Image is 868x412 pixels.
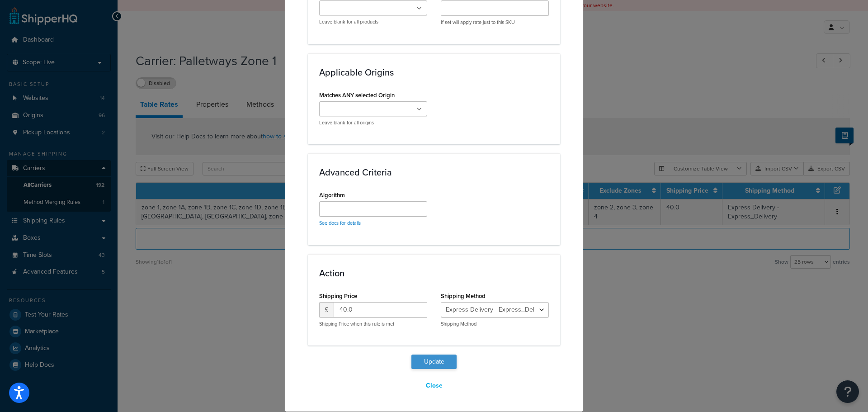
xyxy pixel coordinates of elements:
[319,167,549,177] h3: Advanced Criteria
[319,321,427,327] p: Shipping Price when this rule is met
[319,302,334,317] span: £
[319,219,361,227] a: See docs for details
[441,321,549,327] p: Shipping Method
[441,19,549,26] p: If set will apply rate just to this SKU
[319,119,427,126] p: Leave blank for all origins
[411,355,457,369] button: Update
[420,378,448,393] button: Close
[319,268,549,278] h3: Action
[319,192,345,199] label: Algorithm
[319,67,549,77] h3: Applicable Origins
[319,293,357,299] label: Shipping Price
[441,293,486,299] label: Shipping Method
[319,92,395,99] label: Matches ANY selected Origin
[319,19,427,25] p: Leave blank for all products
